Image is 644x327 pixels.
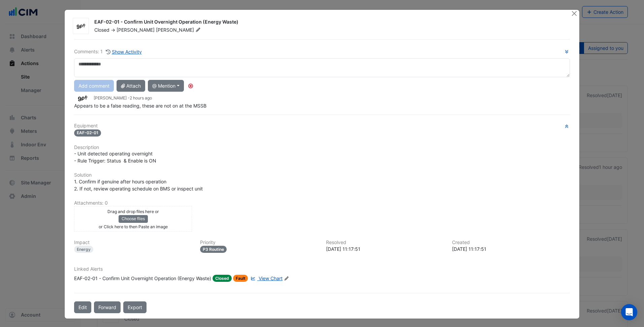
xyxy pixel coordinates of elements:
a: View Chart [249,275,282,282]
span: - Unit detected operating overnight - Rule Trigger: Status & Enable is ON [74,151,156,163]
span: View Chart [259,275,283,281]
small: [PERSON_NAME] - [94,95,152,101]
button: Forward [94,301,121,313]
button: Close [571,10,578,17]
button: Edit [74,301,91,313]
span: 2025-08-27 11:17:52 [130,95,152,100]
h6: Resolved [326,240,444,245]
div: Open Intercom Messenger [621,304,637,320]
h6: Solution [74,172,570,178]
small: or Click here to then Paste an image [99,224,168,229]
div: Comments: 1 [74,48,142,56]
img: GPT Retail [73,23,89,30]
div: [DATE] 11:17:51 [452,245,570,252]
h6: Impact [74,240,192,245]
span: Closed [213,275,232,282]
span: Fault [233,275,248,282]
a: Export [123,301,147,313]
span: [PERSON_NAME] [156,27,202,33]
img: GPT Retail [74,95,91,102]
div: EAF-02-01 - Confirm Unit Overnight Operation (Energy Waste) [94,19,563,27]
span: [PERSON_NAME] [117,27,155,33]
h6: Linked Alerts [74,266,570,272]
small: Drag and drop files here or [107,209,159,214]
button: Show Activity [105,48,142,56]
div: Energy [74,246,93,253]
span: -> [111,27,115,33]
button: @ Mention [148,80,184,92]
h6: Attachments: 0 [74,200,570,206]
div: Tooltip anchor [188,83,194,89]
h6: Priority [200,240,318,245]
h6: Description [74,145,570,150]
span: Appears to be a false reading, these are not on at the MSSB [74,103,206,109]
fa-icon: Edit Linked Alerts [284,276,289,281]
span: 1. Confirm if genuine after hours operation 2. If not, review operating schedule on BMS or inspec... [74,179,203,191]
span: EAF-02-01 [74,129,101,137]
h6: Created [452,240,570,245]
div: P3 Routine [200,246,227,253]
span: Closed [94,27,109,33]
div: EAF-02-01 - Confirm Unit Overnight Operation (Energy Waste) [74,275,211,282]
button: Attach [117,80,145,92]
button: Choose files [119,215,148,222]
div: [DATE] 11:17:51 [326,245,444,252]
h6: Equipment [74,123,570,129]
